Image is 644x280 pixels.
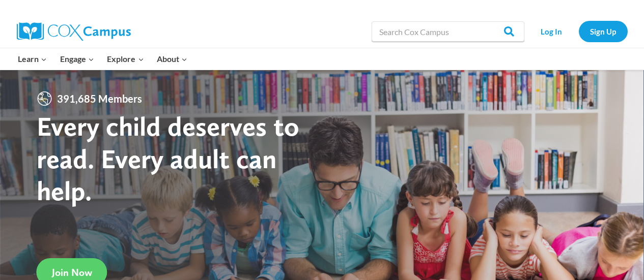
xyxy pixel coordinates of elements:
[60,52,94,66] span: Engage
[53,90,146,107] span: 391,685 Members
[579,21,628,42] a: Sign Up
[529,21,574,42] a: Log In
[372,21,524,42] input: Search Cox Campus
[157,52,187,66] span: About
[529,21,628,42] nav: Secondary Navigation
[18,52,47,66] span: Learn
[52,266,92,278] span: Join Now
[37,110,299,207] strong: Every child deserves to read. Every adult can help.
[12,48,194,70] nav: Primary Navigation
[17,22,131,41] img: Cox Campus
[107,52,144,66] span: Explore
